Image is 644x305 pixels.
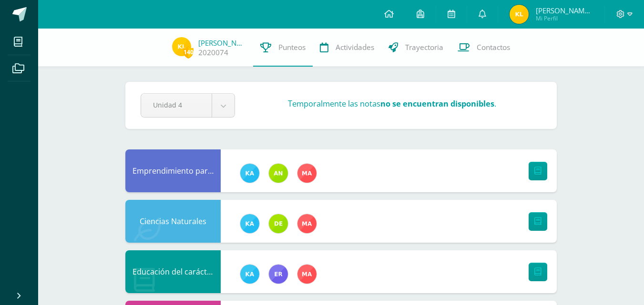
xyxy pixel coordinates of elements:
div: Ciencias Naturales [125,200,221,243]
a: Contactos [450,29,517,67]
strong: no se encuentran disponibles [380,98,494,109]
span: [PERSON_NAME] [PERSON_NAME] [536,6,593,15]
a: Punteos [253,29,313,67]
span: Actividades [336,42,374,52]
span: Trayectoria [405,42,443,52]
span: Unidad 4 [153,94,200,116]
img: 2fed5c3f2027da04ec866e2a5436f393.png [297,214,317,233]
img: 2fed5c3f2027da04ec866e2a5436f393.png [297,164,317,183]
img: 11a70570b33d653b35fbbd11dfde3caa.png [240,164,259,183]
img: 24e93427354e2860561080e027862b98.png [269,265,288,284]
div: Educación del carácter [125,250,221,293]
img: 11a70570b33d653b35fbbd11dfde3caa.png [240,265,259,284]
img: 5366df5bd24d28d45c968ba959c7cfae.png [510,5,529,24]
a: Trayectoria [381,29,450,67]
a: Unidad 4 [141,94,235,117]
span: 140 [183,46,194,58]
img: 11a70570b33d653b35fbbd11dfde3caa.png [240,214,259,233]
a: [PERSON_NAME] [198,38,246,48]
span: Punteos [278,42,306,52]
img: a0f5f5afb1d5eb19c05f5fc52693af15.png [269,214,288,233]
h3: Temporalmente las notas . [288,98,496,109]
img: 2fed5c3f2027da04ec866e2a5436f393.png [297,265,317,284]
a: Actividades [313,29,381,67]
img: 5366df5bd24d28d45c968ba959c7cfae.png [172,37,191,56]
div: Emprendimiento para la Productividad [125,149,221,192]
img: 51c9151a63d77c0d465fd617935f6a90.png [269,164,288,183]
span: Contactos [477,42,510,52]
span: Mi Perfil [536,14,593,22]
a: 2020074 [198,48,228,58]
